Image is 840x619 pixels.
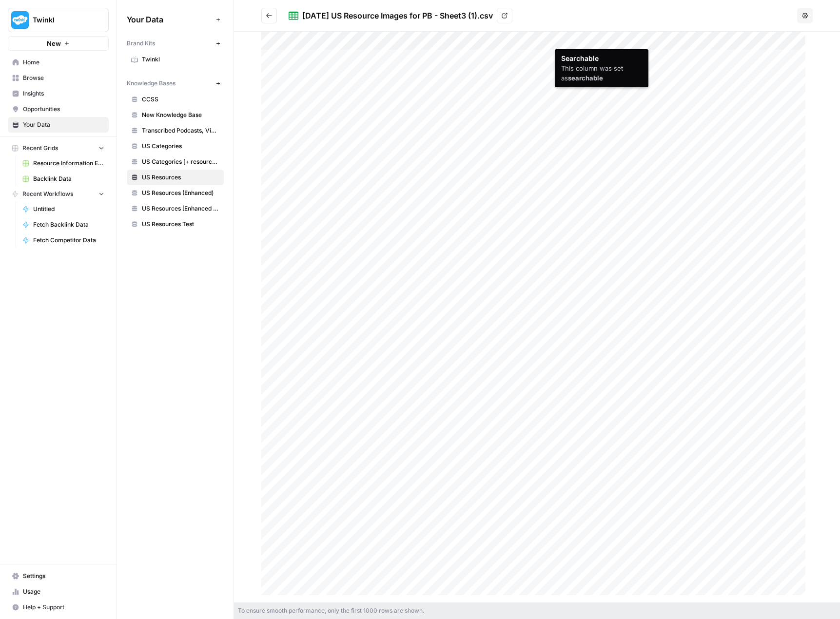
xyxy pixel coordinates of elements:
[142,157,219,166] span: US Categories [+ resource count]
[18,217,109,232] a: Fetch Backlink Data
[23,120,104,129] span: Your Data
[142,95,219,104] span: CCSS
[127,185,224,201] a: US Resources (Enhanced)
[33,159,104,168] span: Resource Information Extraction and Descriptions
[127,39,155,48] span: Brand Kits
[127,138,224,154] a: US Categories
[8,8,109,32] button: Workspace: Twinkl
[8,584,109,600] a: Usage
[33,236,104,245] span: Fetch Competitor Data
[127,170,224,185] a: US Resources
[33,205,104,213] span: Untitled
[142,126,219,135] span: Transcribed Podcasts, Videos, etc.
[127,123,224,138] a: Transcribed Podcasts, Videos, etc.
[8,36,109,51] button: New
[127,79,176,88] span: Knowledge Bases
[142,55,219,64] span: Twinkl
[8,86,109,101] a: Insights
[261,8,277,23] button: Go back
[23,58,104,67] span: Home
[127,52,224,67] a: Twinkl
[142,204,219,213] span: US Resources [Enhanced + Review Count]
[127,107,224,123] a: New Knowledge Base
[33,174,104,183] span: Backlink Data
[23,587,104,596] span: Usage
[8,568,109,584] a: Settings
[47,39,61,48] span: New
[142,220,219,229] span: US Resources Test
[234,602,840,619] div: To ensure smooth performance, only the first 1000 rows are shown.
[8,117,109,133] a: Your Data
[18,201,109,217] a: Untitled
[127,14,212,25] span: Your Data
[33,220,104,229] span: Fetch Backlink Data
[8,55,109,70] a: Home
[33,15,92,25] span: Twinkl
[22,144,58,153] span: Recent Grids
[127,201,224,216] a: US Resources [Enhanced + Review Count]
[23,89,104,98] span: Insights
[127,154,224,170] a: US Categories [+ resource count]
[127,216,224,232] a: US Resources Test
[23,74,104,82] span: Browse
[23,105,104,114] span: Opportunities
[142,111,219,119] span: New Knowledge Base
[18,155,109,171] a: Resource Information Extraction and Descriptions
[142,189,219,197] span: US Resources (Enhanced)
[8,187,109,201] button: Recent Workflows
[302,10,493,21] div: [DATE] US Resource Images for PB - Sheet3 (1).csv
[8,141,109,155] button: Recent Grids
[23,572,104,580] span: Settings
[18,232,109,248] a: Fetch Competitor Data
[22,190,73,198] span: Recent Workflows
[127,92,224,107] a: CCSS
[23,603,104,612] span: Help + Support
[18,171,109,187] a: Backlink Data
[11,11,29,29] img: Twinkl Logo
[142,173,219,182] span: US Resources
[142,142,219,151] span: US Categories
[8,70,109,86] a: Browse
[8,101,109,117] a: Opportunities
[8,600,109,615] button: Help + Support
